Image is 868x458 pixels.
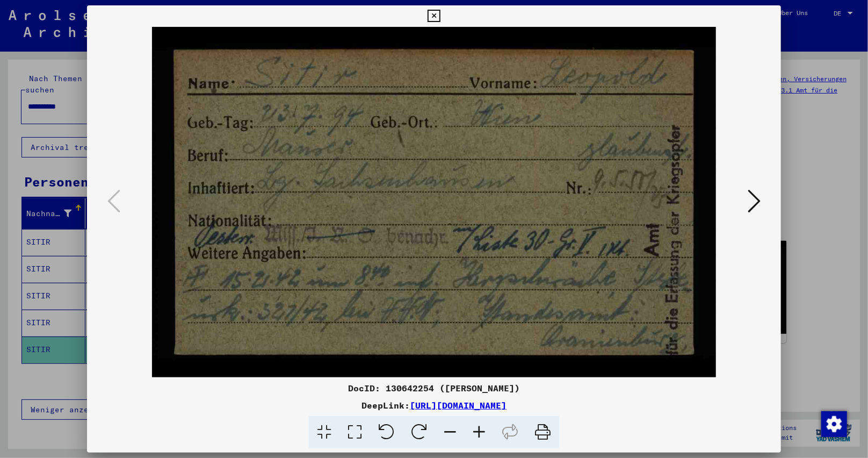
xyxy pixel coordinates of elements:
[821,411,847,437] img: Zustimmung ändern
[87,382,782,395] div: DocID: 130642254 ([PERSON_NAME])
[124,27,745,377] img: 001.jpg
[87,399,782,412] div: DeepLink:
[410,400,507,411] a: [URL][DOMAIN_NAME]
[821,411,847,436] div: Zustimmung ändern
